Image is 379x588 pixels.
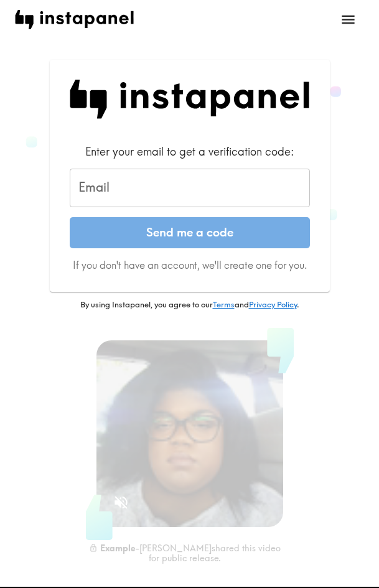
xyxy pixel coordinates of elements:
button: Sound is off [108,489,134,516]
p: By using Instapanel, you agree to our and . [50,299,330,310]
div: - [PERSON_NAME] shared this video for public release. [87,542,283,564]
div: Enter your email to get a verification code: [70,144,310,159]
img: instapanel [15,10,134,29]
button: Send me a code [70,217,310,248]
button: open menu [332,4,364,35]
p: If you don't have an account, we'll create one for you. [70,258,310,272]
a: Terms [213,299,235,309]
img: Instapanel [70,80,310,119]
b: Example [100,542,135,553]
a: Privacy Policy [249,299,297,309]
